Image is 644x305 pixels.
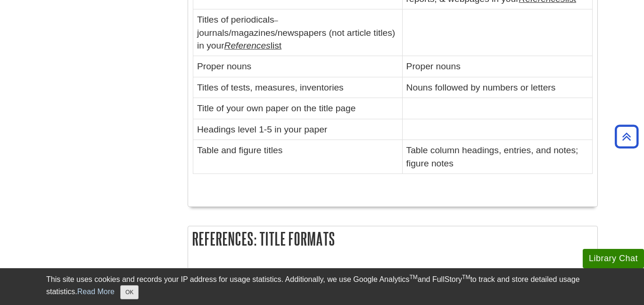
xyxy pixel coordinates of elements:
td: Table and figure titles [193,140,403,174]
td: Proper nouns [193,56,403,77]
td: Proper nouns [402,56,592,77]
sup: TM [409,274,417,280]
td: Nouns followed by numbers or letters [402,77,592,98]
u: list [224,41,282,50]
em: References [224,41,271,50]
td: Titles of periodicals journals/magazines/newspapers (not article titles) in your [193,9,403,56]
td: Table column headings, entries, and notes; figure notes [402,140,592,174]
td: Titles of tests, measures, inventories [193,77,403,98]
h2: References: Title Formats [188,226,597,251]
button: Library Chat [583,249,644,268]
sup: TM [462,274,470,280]
td: Title of your own paper on the title page [193,98,403,119]
a: Read More [77,288,115,296]
div: This site uses cookies and records your IP address for usage statistics. Additionally, we use Goo... [46,274,598,299]
button: Close [120,285,139,299]
a: Back to Top [611,130,642,143]
span: – [274,16,278,24]
td: Headings level 1-5 in your paper [193,119,403,140]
